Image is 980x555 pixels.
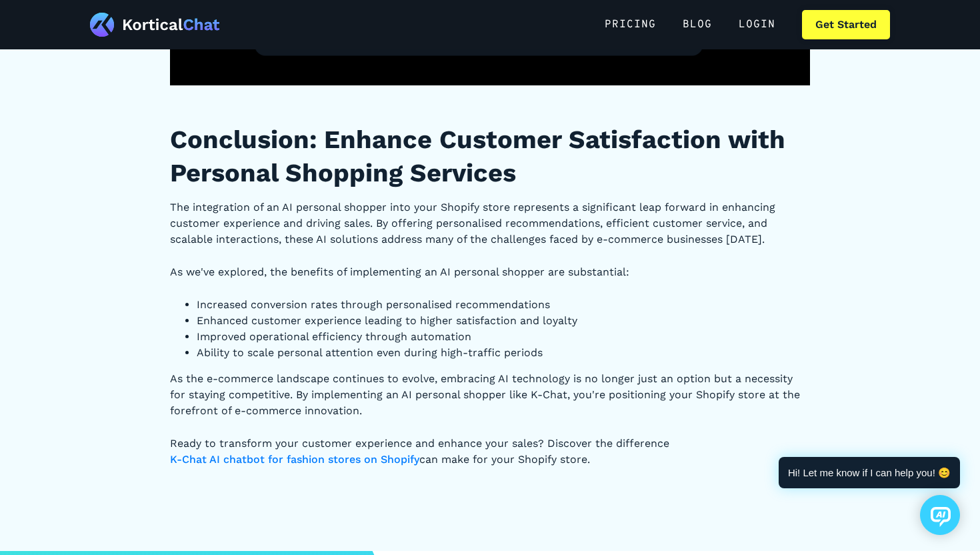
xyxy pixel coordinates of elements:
strong: Conclusion: Enhance Customer Satisfaction with Personal Shopping Services [170,125,785,187]
p: Ready to transform your customer experience and enhance your sales? Discover the difference can m... [170,436,810,468]
li: Improved operational efficiency through automation [197,329,810,345]
li: Ability to scale personal attention even during high-traffic periods [197,345,810,361]
p: As we've explored, the benefits of implementing an AI personal shopper are substantial: [170,264,810,280]
a: K-Chat AI chatbot for fashion stores on Shopify [170,452,419,468]
a: Pricing [591,10,669,39]
a: Login [725,10,789,39]
li: Enhanced customer experience leading to higher satisfaction and loyalty [197,313,810,329]
li: Increased conversion rates through personalised recommendations [197,297,810,313]
a: Blog [669,10,725,39]
a: Get Started [802,10,890,39]
p: As the e-commerce landscape continues to evolve, embracing AI technology is no longer just an opt... [170,371,810,419]
p: The integration of an AI personal shopper into your Shopify store represents a significant leap f... [170,199,810,247]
